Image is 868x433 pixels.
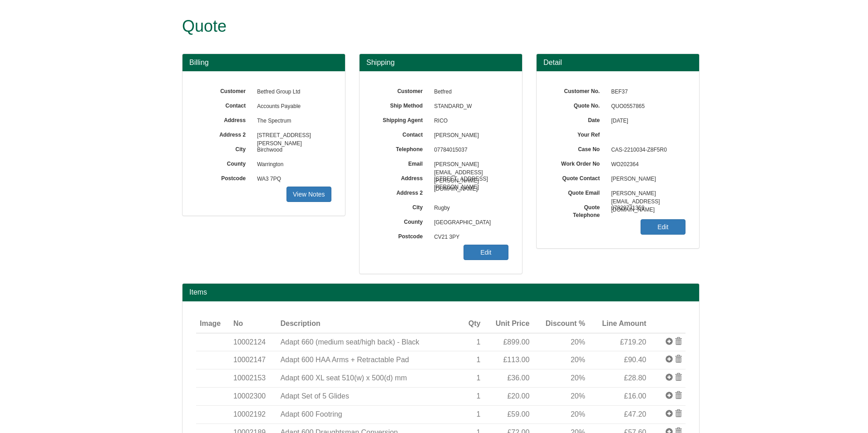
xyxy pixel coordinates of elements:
[429,85,508,99] span: Betfred
[477,392,481,400] span: 1
[477,374,481,382] span: 1
[429,128,508,143] span: [PERSON_NAME]
[464,245,508,260] a: Edit
[189,288,692,296] h2: Items
[607,172,686,187] span: [PERSON_NAME]
[429,114,508,128] span: RICO
[571,356,585,364] span: 20%
[624,356,646,364] span: £90.40
[429,157,508,172] span: [PERSON_NAME][EMAIL_ADDRESS][PERSON_NAME][DOMAIN_NAME]
[281,356,409,364] span: Adapt 600 HAA Arms + Retractable Pad
[533,315,589,333] th: Discount %
[503,338,529,346] span: £899.00
[624,392,646,400] span: £16.00
[252,99,331,114] span: Accounts Payable
[373,201,429,212] label: City
[252,85,331,99] span: Betfred Group Ltd
[373,114,429,124] label: Shipping Agent
[281,374,407,382] span: Adapt 600 XL seat 510(w) x 500(d) mm
[507,374,529,382] span: £36.00
[366,59,515,67] h3: Shipping
[230,369,277,388] td: 10002153
[550,128,607,139] label: Your Ref
[230,315,277,333] th: No
[477,410,481,418] span: 1
[461,315,484,333] th: Qty
[196,128,252,139] label: Address 2
[196,85,252,95] label: Customer
[281,392,349,400] span: Adapt Set of 5 Glides
[252,128,331,143] span: [STREET_ADDRESS][PERSON_NAME]
[252,114,331,128] span: The Spectrum
[429,201,508,216] span: Rugby
[182,17,666,35] h1: Quote
[373,172,429,182] label: Address
[429,216,508,230] span: [GEOGRAPHIC_DATA]
[373,85,429,95] label: Customer
[286,187,331,202] a: View Notes
[484,315,533,333] th: Unit Price
[429,230,508,245] span: CV21 3PY
[230,333,277,351] td: 10002124
[641,219,686,235] a: Edit
[550,172,607,182] label: Quote Contact
[620,338,646,346] span: £719.20
[624,374,646,382] span: £28.80
[607,187,686,201] span: [PERSON_NAME][EMAIL_ADDRESS][DOMAIN_NAME]
[429,172,508,187] span: [STREET_ADDRESS][PERSON_NAME]
[281,410,342,418] span: Adapt 600 Footring
[230,388,277,406] td: 10002300
[373,230,429,241] label: Postcode
[550,187,607,197] label: Quote Email
[373,143,429,153] label: Telephone
[589,315,650,333] th: Line Amount
[507,392,529,400] span: £20.00
[550,157,607,168] label: Work Order No
[373,99,429,110] label: Ship Method
[624,410,646,418] span: £47.20
[196,172,252,182] label: Postcode
[550,143,607,153] label: Case No
[196,143,252,153] label: City
[607,114,686,128] span: [DATE]
[230,406,277,424] td: 10002192
[373,128,429,139] label: Contact
[373,157,429,168] label: Email
[196,157,252,168] label: County
[607,99,686,114] span: QUO0557865
[571,374,585,382] span: 20%
[611,161,639,167] span: WO202364
[550,99,607,110] label: Quote No.
[571,410,585,418] span: 20%
[571,392,585,400] span: 20%
[252,157,331,172] span: Warrington
[196,114,252,124] label: Address
[607,143,686,157] span: CAS-2210034-Z8F5R0
[196,315,230,333] th: Image
[550,85,607,95] label: Customer No.
[477,356,481,364] span: 1
[429,99,508,114] span: STANDARD_W
[429,143,508,157] span: 07784015037
[277,315,461,333] th: Description
[373,216,429,226] label: County
[196,99,252,110] label: Contact
[503,356,529,364] span: £113.00
[477,338,481,346] span: 1
[607,201,686,216] span: 07929771359
[230,351,277,369] td: 10002147
[281,338,419,346] span: Adapt 660 (medium seat/high back) - Black
[543,59,692,67] h3: Detail
[550,114,607,124] label: Date
[252,172,331,187] span: WA3 7PQ
[189,59,338,67] h3: Billing
[252,143,331,157] span: Birchwood
[571,338,585,346] span: 20%
[373,187,429,197] label: Address 2
[507,410,529,418] span: £59.00
[607,85,686,99] span: BEF37
[550,201,607,219] label: Quote Telephone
